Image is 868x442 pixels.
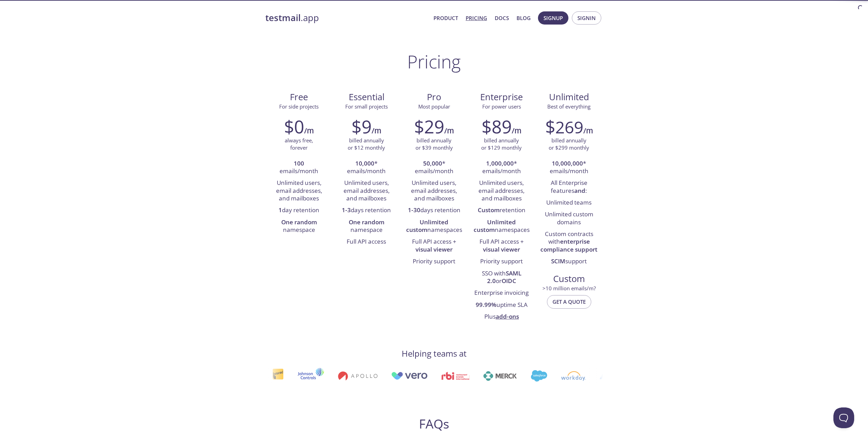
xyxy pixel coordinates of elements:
[355,159,374,167] strong: 10,000
[342,206,351,214] strong: 1-3
[482,116,512,137] h2: $89
[551,257,565,265] strong: SCIM
[476,301,496,309] strong: 99.99%
[271,217,328,236] li: namespace
[478,206,500,214] strong: Custom
[540,228,597,256] li: Custom contracts with
[473,311,530,323] li: Plus
[338,217,395,236] li: namespace
[406,218,449,234] strong: Unlimited custom
[547,295,591,308] button: Get a quote
[338,177,395,205] li: Unlimited users, email addresses, and mailboxes
[543,13,563,22] span: Signup
[474,218,516,234] strong: Unlimited custom
[338,91,395,103] span: Essential
[402,348,467,359] h4: Helping teams at
[433,13,458,22] a: Product
[441,372,469,380] img: rbi
[487,269,521,285] strong: SAML 2.0
[406,91,462,103] span: Pro
[304,125,314,137] h6: /m
[444,125,454,137] h6: /m
[294,159,304,167] strong: 100
[338,236,395,248] li: Full API access
[271,158,328,178] li: emails/month
[338,205,395,216] li: days retention
[473,158,530,178] li: * emails/month
[540,209,597,228] li: Unlimited custom domains
[555,116,583,138] span: 269
[265,12,428,24] a: testmail.app
[405,217,463,236] li: namespaces
[552,159,583,167] strong: 10,000,000
[391,372,428,380] img: vero
[415,245,453,253] strong: visual viewer
[473,205,530,216] li: retention
[271,205,328,216] li: day retention
[285,137,313,152] p: always free, forever
[349,218,384,226] strong: One random
[301,416,567,432] h2: FAQs
[271,177,328,205] li: Unlimited users, email addresses, and mailboxes
[414,116,444,137] h2: $29
[473,256,530,267] li: Priority support
[540,158,597,178] li: * emails/month
[833,407,854,428] iframe: Help Scout Beacon - Open
[540,237,597,253] strong: enterprise compliance support
[271,91,327,103] span: Free
[415,137,453,152] p: billed annually or $39 monthly
[405,256,463,267] li: Priority support
[265,12,301,24] strong: testmail
[549,137,589,152] p: billed annually or $299 monthly
[338,158,395,178] li: * emails/month
[502,277,516,285] strong: OIDC
[577,13,596,22] span: Signin
[561,371,586,381] img: workday
[338,371,377,381] img: apollo
[405,236,463,256] li: Full API access +
[583,125,593,137] h6: /m
[423,159,442,167] strong: 50,000
[538,11,568,25] button: Signup
[345,103,388,110] span: For small projects
[418,103,450,110] span: Most popular
[483,371,517,381] img: merck
[512,125,521,137] h6: /m
[495,13,509,22] a: Docs
[351,116,372,137] h2: $9
[281,218,317,226] strong: One random
[473,91,530,103] span: Enterprise
[405,177,463,205] li: Unlimited users, email addresses, and mailboxes
[517,13,531,22] a: Blog
[284,116,304,137] h2: $0
[531,370,547,382] img: salesforce
[473,236,530,256] li: Full API access +
[572,11,601,25] button: Signin
[481,137,522,152] p: billed annually or $129 monthly
[540,256,597,267] li: support
[486,159,514,167] strong: 1,000,000
[540,197,597,209] li: Unlimited teams
[473,299,530,311] li: uptime SLA
[348,137,385,152] p: billed annually or $12 monthly
[405,158,463,178] li: * emails/month
[496,312,519,320] a: add-ons
[298,368,324,384] img: johnsoncontrols
[473,177,530,205] li: Unlimited users, email addresses, and mailboxes
[574,187,585,195] strong: and
[279,103,319,110] span: For side projects
[547,103,591,110] span: Best of everything
[408,206,420,214] strong: 1-30
[541,273,597,285] span: Custom
[407,51,461,72] h1: Pricing
[552,297,586,306] span: Get a quote
[405,205,463,216] li: days retention
[473,217,530,236] li: namespaces
[483,245,520,253] strong: visual viewer
[473,268,530,288] li: SSO with or
[542,285,596,292] span: > 10 million emails/m?
[540,177,597,197] li: All Enterprise features :
[473,287,530,299] li: Enterprise invoicing
[372,125,381,137] h6: /m
[278,206,282,214] strong: 1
